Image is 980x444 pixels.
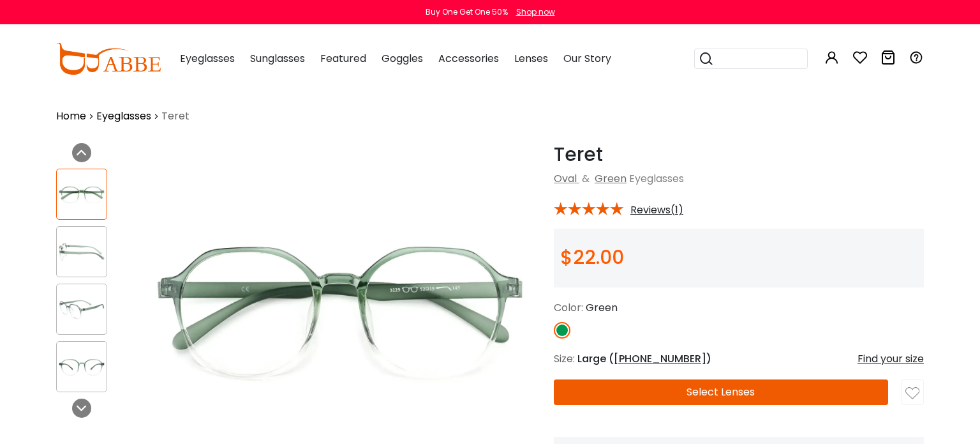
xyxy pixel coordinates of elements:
[438,51,499,66] span: Accessories
[905,387,919,401] img: like
[614,351,706,366] span: [PHONE_NUMBER]
[586,300,618,315] span: Green
[554,171,577,186] a: Oval
[595,171,627,186] a: Green
[382,51,423,66] span: Goggles
[577,351,711,366] span: Large ( )
[630,204,683,216] span: Reviews(1)
[554,379,888,405] button: Select Lenses
[514,51,548,66] span: Lenses
[857,351,924,367] div: Find your size
[560,243,624,271] span: $22.00
[57,240,107,264] img: Teret Green TR Eyeglasses , UniversalBridgeFit Frames from ABBE Glasses
[57,355,107,379] img: Teret Green TR Eyeglasses , UniversalBridgeFit Frames from ABBE Glasses
[57,297,107,322] img: Teret Green TR Eyeglasses , UniversalBridgeFit Frames from ABBE Glasses
[554,143,924,166] h1: Teret
[96,109,151,124] a: Eyeglasses
[510,6,555,17] a: Shop now
[516,6,555,18] div: Shop now
[56,109,86,124] a: Home
[320,51,366,66] span: Featured
[563,51,611,66] span: Our Story
[426,6,508,18] div: Buy One Get One 50%
[629,171,684,186] span: Eyeglasses
[554,300,583,315] span: Color:
[579,171,592,186] span: &
[161,109,189,124] span: Teret
[180,51,235,66] span: Eyeglasses
[57,182,107,207] img: Teret Green TR Eyeglasses , UniversalBridgeFit Frames from ABBE Glasses
[56,43,161,75] img: abbeglasses.com
[250,51,305,66] span: Sunglasses
[554,351,575,366] span: Size:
